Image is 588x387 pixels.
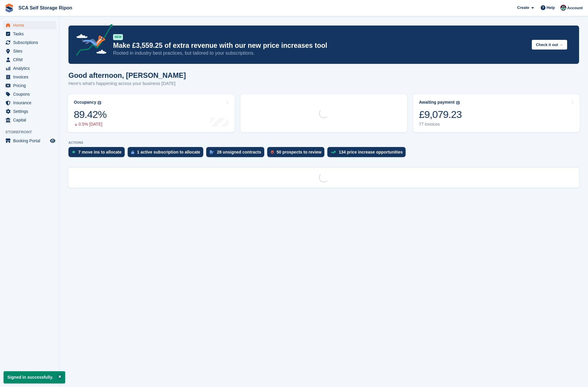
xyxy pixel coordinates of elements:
[74,100,96,105] div: Occupancy
[419,122,462,127] div: 77 invoices
[3,81,56,90] a: menu
[49,137,56,144] a: Preview store
[98,101,101,105] img: icon-info-grey-7440780725fd019a000dd9b08b2336e03edf1995a4989e88bcd33f0948082b44.svg
[68,147,128,160] a: 7 move ins to allocate
[137,150,200,154] div: 1 active subscription to allocate
[13,30,49,38] span: Tasks
[13,90,49,98] span: Coupons
[131,150,134,154] img: active_subscription_to_allocate_icon-d502201f5373d7db506a760aba3b589e785aa758c864c3986d89f69b8ff3...
[68,94,234,132] a: Occupancy 89.42% 0.5% [DATE]
[327,147,409,160] a: 134 price increase opportunities
[13,137,49,145] span: Booking Portal
[456,101,460,105] img: icon-info-grey-7440780725fd019a000dd9b08b2336e03edf1995a4989e88bcd33f0948082b44.svg
[72,150,75,154] img: move_ins_to_allocate_icon-fdf77a2bb77ea45bf5b3d319d69a93e2d87916cf1d5bf7949dd705db3b84f3ca.svg
[3,73,56,81] a: menu
[331,151,336,154] img: price_increase_opportunities-93ffe204e8149a01c8c9dc8f82e8f89637d9d84a8eef4429ea346261dce0b2c0.svg
[5,4,14,12] img: stora-icon-8386f47178a22dfd0bd8f6a31ec36ba5ce8667c1dd55bd0f319d3a0aa187defe.svg
[113,41,527,50] p: Make £3,559.25 of extra revenue with our new price increases tool
[339,150,403,154] div: 134 price increase opportunities
[68,71,186,79] h1: Good afternoon, [PERSON_NAME]
[3,137,56,145] a: menu
[271,150,274,154] img: prospect-51fa495bee0391a8d652442698ab0144808aea92771e9ea1ae160a38d050c398.svg
[113,34,123,40] div: NEW
[210,150,214,154] img: contract_signature_icon-13c848040528278c33f63329250d36e43548de30e8caae1d1a13099fd9432cc5.svg
[13,56,49,64] span: CRM
[532,40,567,50] button: Check it out →
[113,50,527,56] p: Rooted in industry best practices, but tailored to your subscriptions.
[277,150,322,154] div: 50 prospects to review
[560,5,566,11] img: Sam Chapman
[13,81,49,90] span: Pricing
[13,47,49,55] span: Sites
[413,94,580,132] a: Awaiting payment £9,079.23 77 invoices
[13,64,49,72] span: Analytics
[517,5,529,11] span: Create
[3,21,56,29] a: menu
[74,108,107,121] div: 89.42%
[567,5,583,11] span: Account
[3,56,56,64] a: menu
[3,38,56,47] a: menu
[419,100,455,105] div: Awaiting payment
[13,38,49,47] span: Subscriptions
[419,108,462,121] div: £9,079.23
[3,99,56,107] a: menu
[3,47,56,55] a: menu
[267,147,328,160] a: 50 prospects to review
[68,80,186,87] p: Here's what's happening across your business [DATE]
[68,141,579,145] p: ACTIONS
[3,90,56,98] a: menu
[78,150,122,154] div: 7 move ins to allocate
[13,107,49,116] span: Settings
[74,122,107,127] div: 0.5% [DATE]
[16,3,75,13] a: SCA Self Storage Ripon
[13,21,49,29] span: Home
[4,371,65,383] p: Signed in successfully.
[71,24,113,58] img: price-adjustments-announcement-icon-8257ccfd72463d97f412b2fc003d46551f7dbcb40ab6d574587a9cd5c0d94...
[13,99,49,107] span: Insurance
[3,107,56,116] a: menu
[206,147,267,160] a: 28 unsigned contracts
[3,30,56,38] a: menu
[13,116,49,124] span: Capital
[217,150,261,154] div: 28 unsigned contracts
[547,5,555,11] span: Help
[128,147,206,160] a: 1 active subscription to allocate
[13,73,49,81] span: Invoices
[3,116,56,124] a: menu
[5,129,59,135] span: Storefront
[3,64,56,72] a: menu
